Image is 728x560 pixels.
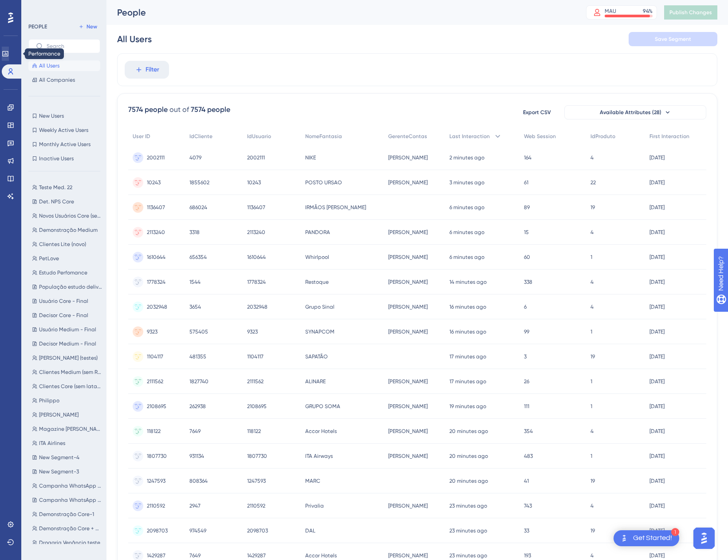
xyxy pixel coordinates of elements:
time: 16 minutes ago [449,329,486,335]
time: [DATE] [649,229,665,235]
button: Clientes Core (sem latam) [28,381,106,392]
div: out of [169,104,189,115]
span: 2032948 [247,303,268,310]
span: 1104117 [147,353,163,360]
span: Inactive Users [39,155,74,162]
button: New Segment-4 [28,452,106,463]
time: [DATE] [649,279,665,285]
span: 2111562 [147,378,163,385]
span: 1247593 [147,477,165,485]
span: 808364 [189,477,208,485]
span: PetLove [39,255,59,262]
span: All Companies [39,76,75,83]
button: Magazine [PERSON_NAME] [28,424,106,434]
span: GerenteContas [388,133,427,140]
span: Philippo [39,397,59,404]
time: 2 minutes ago [449,155,484,161]
span: [PERSON_NAME] (testes) [39,354,98,361]
time: 16 minutes ago [449,304,486,310]
span: Decisor Medium - Final [39,340,96,347]
span: 481355 [189,353,206,360]
span: 1136407 [247,204,265,211]
span: [PERSON_NAME] [388,278,428,286]
span: Accor Hotels [305,428,337,435]
span: New [87,23,97,30]
span: User ID [133,133,150,140]
span: First Interaction [649,133,689,140]
span: Whirlpool [305,254,329,261]
button: Weekly Active Users [28,125,100,135]
span: 2002111 [247,154,265,161]
span: 33 [524,527,529,534]
span: Campanha WhatsApp (Tela Inicial) [39,496,102,504]
div: Get Started! [633,533,672,543]
span: 19 [590,527,595,534]
input: Search [47,43,93,49]
button: New Segment-3 [28,466,106,477]
span: 2111562 [247,378,264,385]
span: IdProduto [590,133,615,140]
span: 931134 [189,453,204,460]
div: Open Get Started! checklist, remaining modules: 1 [614,530,679,546]
time: [DATE] [649,304,665,310]
img: launcher-image-alternative-text [619,533,630,544]
span: Drogaria Venâncio teste [39,539,100,546]
time: [DATE] [649,353,665,360]
span: 1544 [189,278,201,286]
span: [PERSON_NAME] [388,378,428,385]
span: [PERSON_NAME] [39,411,79,418]
span: Usuário Medium - Final [39,326,96,333]
span: Last Interaction [449,133,490,140]
time: [DATE] [649,552,665,559]
button: Teste Med. 22 [28,182,106,193]
button: Demonstração Medium [28,225,106,235]
button: Usuário Core - Final [28,296,106,306]
span: 41 [524,477,529,485]
span: Clientes Core (sem latam) [39,383,102,390]
span: 575405 [189,328,208,335]
span: 7649 [189,552,201,559]
span: 111 [524,403,529,410]
span: 26 [524,378,529,385]
button: ITA Airlines [28,438,106,449]
span: [PERSON_NAME] [388,254,428,261]
button: Publish Changes [664,5,717,20]
span: SAPATÃO [305,353,328,360]
span: [PERSON_NAME] [388,453,428,460]
button: Decisor Core - Final [28,310,106,321]
button: [PERSON_NAME] (testes) [28,353,106,363]
button: Det. NPS Core [28,196,106,207]
span: IRMÃOS [PERSON_NAME] [305,204,366,211]
span: 1 [590,254,592,261]
span: Clientes Medium (sem Raízen) [39,369,102,376]
time: [DATE] [649,329,665,335]
span: Magazine [PERSON_NAME] [39,425,102,433]
span: Novos Usuários Core (sem latam) [39,212,102,219]
time: 17 minutes ago [449,353,486,360]
span: 354 [524,428,533,435]
span: 7649 [189,428,201,435]
span: 15 [524,229,529,236]
span: 262938 [189,403,206,410]
span: 2002111 [147,154,165,161]
span: Monthly Active Users [39,141,91,148]
span: 2032948 [147,303,167,310]
time: 14 minutes ago [449,279,487,285]
span: 89 [524,204,530,211]
span: Grupo Sinal [305,303,334,310]
button: Philippo [28,395,106,406]
button: Demonstração Core-1 [28,509,106,520]
span: 1855602 [189,179,209,186]
button: New Users [28,111,100,121]
span: 118122 [247,428,261,435]
span: 19 [590,477,595,485]
div: 7574 people [128,104,168,115]
time: 6 minutes ago [449,254,484,260]
div: 1 [671,528,679,536]
span: 4079 [189,154,201,161]
time: 23 minutes ago [449,552,487,559]
span: 4 [590,502,594,509]
span: 2947 [189,502,201,509]
time: 20 minutes ago [449,453,488,459]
